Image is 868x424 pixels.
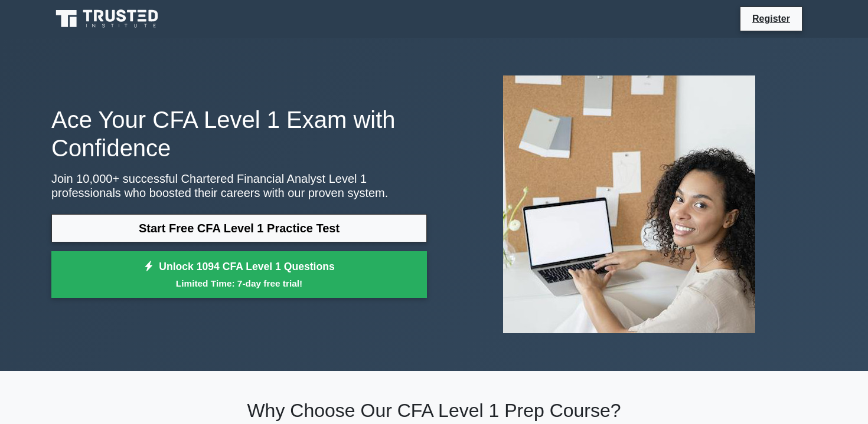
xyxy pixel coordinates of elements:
a: Register [745,11,797,26]
p: Join 10,000+ successful Chartered Financial Analyst Level 1 professionals who boosted their caree... [51,172,427,200]
small: Limited Time: 7-day free trial! [66,277,412,290]
a: Start Free CFA Level 1 Practice Test [51,214,427,242]
h2: Why Choose Our CFA Level 1 Prep Course? [51,399,817,422]
a: Unlock 1094 CFA Level 1 QuestionsLimited Time: 7-day free trial! [51,251,427,298]
h1: Ace Your CFA Level 1 Exam with Confidence [51,106,427,162]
